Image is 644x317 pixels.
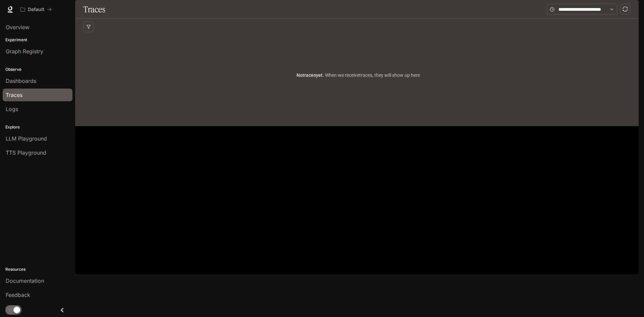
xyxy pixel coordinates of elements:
[17,3,55,16] button: All workspaces
[28,7,44,12] p: Default
[324,72,420,78] span: When we receive traces , they will show up here
[623,6,628,12] span: sync
[297,71,420,79] article: No traces yet.
[83,3,105,16] h1: Traces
